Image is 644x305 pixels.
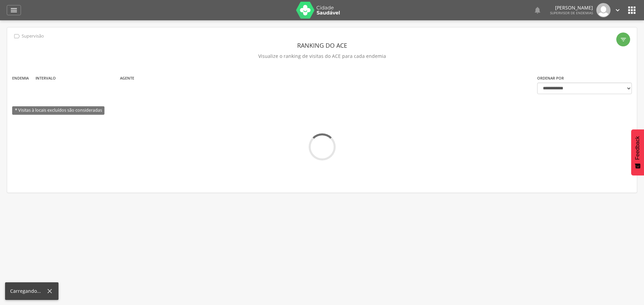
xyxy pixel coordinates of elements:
i:  [13,32,21,40]
div: Carregando... [10,288,46,295]
label: Endemia [12,75,29,81]
label: Agente [120,75,134,81]
i:  [620,36,627,43]
span: Feedback [635,136,641,160]
div: Filtro [616,32,630,46]
i:  [614,6,621,14]
label: Intervalo [35,75,56,81]
button: Feedback - Mostrar pesquisa [631,129,644,175]
span: Supervisor de Endemias [550,10,593,15]
p: [PERSON_NAME] [550,5,593,10]
header: Ranking do ACE [12,39,632,51]
p: Supervisão [22,34,44,39]
a:  [7,5,21,15]
span: * Visitas à locais excluídos são consideradas [12,106,104,115]
i:  [626,5,637,16]
a:  [533,3,542,17]
i:  [533,6,542,14]
p: Visualize o ranking de visitas do ACE para cada endemia [12,51,632,61]
label: Ordenar por [537,75,564,81]
i:  [10,6,18,14]
a:  [614,3,621,17]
